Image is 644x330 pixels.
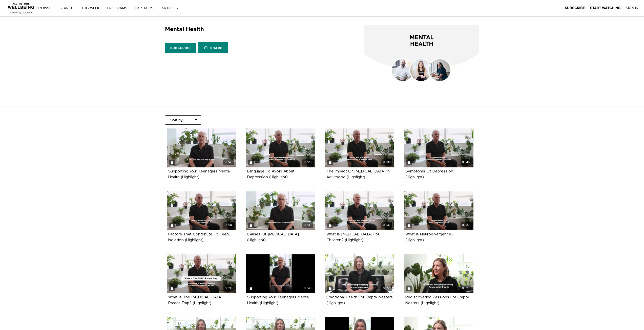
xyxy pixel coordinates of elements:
a: What Is Psychological Testing For Children? (Highlight) 00:41 [325,191,394,230]
a: Language To Avoid About Depression (Highlight) [247,169,295,179]
div: 00:27 [461,285,471,291]
a: The Impact Of ADHD In Adulthood (Highlight) 00:38 [325,128,394,167]
div: 00:43 [302,285,313,291]
a: Supporting Your Teenagers Mental Health (Highlight) [247,295,309,305]
a: Causes Of [MEDICAL_DATA] (Highlight) [247,232,299,242]
a: Factors That Contribute To Teen Isolation (Highlight) [168,232,229,242]
a: Subscribe [565,6,585,10]
a: THIS WEEK [80,7,105,10]
a: Emotional Health For Empty Nesters (Highlight) 00:53 [325,254,394,293]
a: What Is Neurodivergence? (Highlight) [405,232,453,242]
a: Emotional Health For Empty Nesters (Highlight) [326,295,393,305]
strong: What Is The ADHD Parent Trap? (Highlight) [168,295,222,305]
a: Rediscovering Passions For Empty Nesters (Highlight) [405,295,469,305]
a: What Is The [MEDICAL_DATA] Parent Trap? (Highlight) [168,295,222,305]
a: Subscribe [165,43,196,53]
div: 00:38 [381,159,392,165]
div: 00:28 [302,159,313,165]
h1: Mental Health [165,25,204,33]
div: 00:39 [302,222,313,228]
a: What Is [MEDICAL_DATA] For Children? (Highlight) [326,232,379,242]
a: What Is Neurodivergence? (Highlight) 00:37 [404,191,473,230]
a: Language To Avoid About Depression (Highlight) 00:28 [246,128,315,167]
a: The Impact Of [MEDICAL_DATA] In Adulthood (Highlight) [326,169,390,179]
div: 00:37 [461,222,471,228]
a: Symptoms Of Depression (Highlight) 00:46 [404,128,473,167]
div: 00:53 [381,285,392,291]
a: Search [58,7,79,10]
div: 00:34 [223,222,234,228]
strong: The Impact Of ADHD In Adulthood (Highlight) [326,169,390,179]
a: Supporting Your Teenagers Mental Health (Highlight) 00:43 [167,128,236,167]
strong: Subscribe [565,6,585,10]
a: Sign In [626,6,638,10]
a: PARTNERS [134,7,159,10]
div: 00:43 [223,159,234,165]
a: Supporting Your Teenagers Mental Health (Highlight) 00:43 [246,254,315,293]
a: Rediscovering Passions For Empty Nesters (Highlight) 00:27 [404,254,473,293]
nav: Primary [40,6,188,11]
div: 00:46 [461,159,471,165]
a: Share [198,42,228,53]
a: Browse [35,7,57,10]
strong: Start Watching [590,6,621,10]
a: Supporting Your Teenagers Mental Health (Highlight) [168,169,231,179]
a: PROGRAMS [106,7,133,10]
a: Causes Of Depression (Highlight) 00:39 [246,191,315,230]
div: 00:35 [223,285,234,291]
a: What Is The ADHD Parent Trap? (Highlight) 00:35 [167,254,236,293]
strong: Causes Of Depression (Highlight) [247,232,299,242]
img: Mental Health [364,25,479,90]
div: 00:41 [381,222,392,228]
strong: What Is Psychological Testing For Children? (Highlight) [326,232,379,242]
a: ARTICLES [160,7,183,10]
a: Symptoms Of Depression (Highlight) [405,169,453,179]
a: Start Watching [590,6,621,10]
a: Factors That Contribute To Teen Isolation (Highlight) 00:34 [167,191,236,230]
